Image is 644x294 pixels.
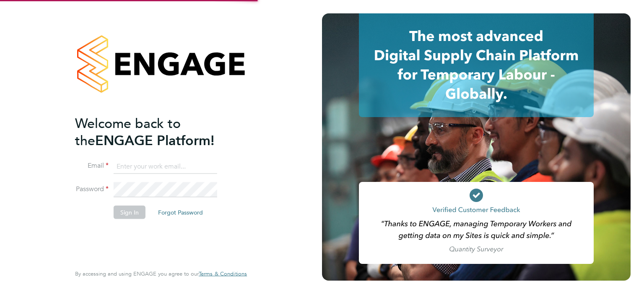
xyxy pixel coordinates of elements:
[75,185,109,194] label: Password
[199,271,247,277] a: Terms & Conditions
[75,115,181,148] span: Welcome back to the
[114,159,217,174] input: Enter your work email...
[75,270,247,277] span: By accessing and using ENGAGE you agree to our
[75,161,109,170] label: Email
[114,206,145,219] button: Sign In
[151,206,210,219] button: Forgot Password
[75,115,239,149] h2: ENGAGE Platform!
[199,270,247,277] span: Terms & Conditions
